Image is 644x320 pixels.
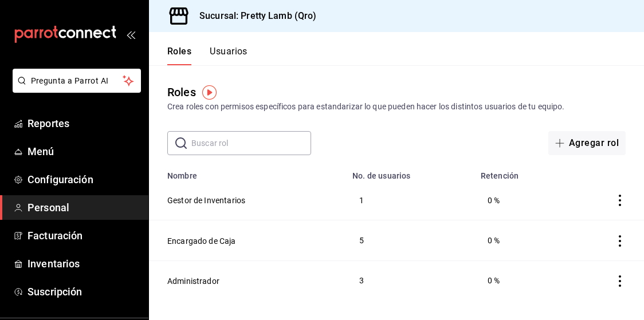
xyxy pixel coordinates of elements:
th: Retención [474,164,566,180]
button: Pregunta a Parrot AI [13,69,141,93]
span: Inventarios [28,256,139,271]
div: Crea roles con permisos específicos para estandarizar lo que pueden hacer los distintos usuarios ... [167,101,626,113]
td: 3 [345,260,474,301]
button: Usuarios [210,46,248,65]
span: Configuración [28,172,139,187]
th: No. de usuarios [345,164,474,180]
button: actions [614,195,626,206]
th: Nombre [149,164,345,180]
img: Tooltip marker [202,85,217,100]
button: Gestor de Inventarios [167,195,245,206]
h3: Sucursal: Pretty Lamb (Qro) [190,9,317,23]
input: Buscar rol [191,132,311,155]
a: Pregunta a Parrot AI [8,83,141,95]
button: Agregar rol [548,131,626,155]
td: 0 % [474,220,566,260]
div: navigation tabs [167,46,248,65]
button: Administrador [167,275,219,287]
button: Encargado de Caja [167,235,236,247]
button: Roles [167,46,191,65]
td: 5 [345,220,474,260]
button: actions [614,235,626,247]
button: open_drawer_menu [126,30,135,39]
span: Reportes [28,116,139,131]
span: Suscripción [28,284,139,299]
td: 1 [345,180,474,220]
div: Roles [167,84,196,101]
button: actions [614,275,626,287]
td: 0 % [474,260,566,301]
td: 0 % [474,180,566,220]
span: Facturación [28,228,139,243]
span: Menú [28,144,139,159]
span: Pregunta a Parrot AI [31,75,123,87]
span: Personal [28,200,139,215]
